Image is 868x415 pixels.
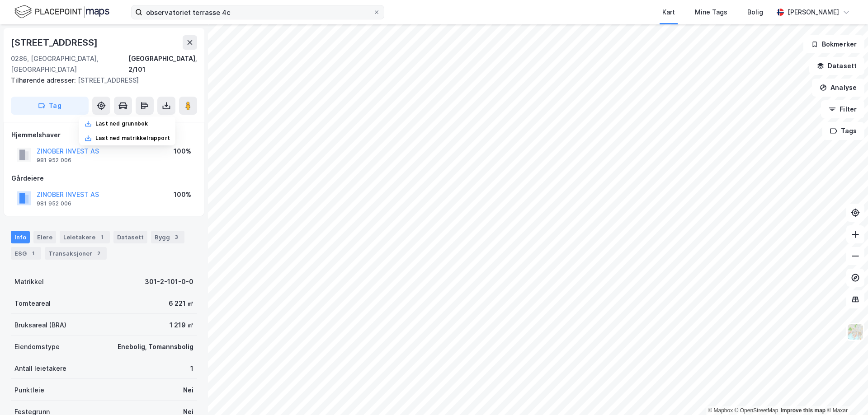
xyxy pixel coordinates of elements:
[183,385,193,396] div: Nei
[145,276,193,287] div: 301-2-101-0-0
[14,298,51,309] div: Tomteareal
[95,135,170,142] div: Last ned matrikkelrapport
[788,7,839,18] div: [PERSON_NAME]
[174,189,191,200] div: 100%
[174,146,191,157] div: 100%
[11,76,78,84] span: Tilhørende adresser:
[781,407,826,414] a: Improve this map
[169,298,193,309] div: 6 221 ㎡
[11,247,41,260] div: ESG
[45,247,107,260] div: Transaksjoner
[662,7,675,18] div: Kart
[14,385,44,396] div: Punktleie
[37,157,71,164] div: 981 952 006
[14,341,60,352] div: Eiendomstype
[142,5,373,19] input: Søk på adresse, matrikkel, gårdeiere, leietakere eller personer
[113,231,147,243] div: Datasett
[11,75,190,86] div: [STREET_ADDRESS]
[97,233,106,242] div: 1
[11,35,99,50] div: [STREET_ADDRESS]
[11,130,197,140] div: Hjemmelshaver
[847,323,864,340] img: Z
[14,320,66,331] div: Bruksareal (BRA)
[695,7,727,18] div: Mine Tags
[190,363,193,374] div: 1
[708,407,733,414] a: Mapbox
[37,200,71,207] div: 981 952 006
[821,100,864,118] button: Filter
[60,231,110,243] div: Leietakere
[747,7,763,18] div: Bolig
[11,173,197,184] div: Gårdeiere
[823,372,868,415] iframe: Chat Widget
[151,231,184,243] div: Bygg
[170,320,193,331] div: 1 219 ㎡
[14,276,44,287] div: Matrikkel
[28,249,38,258] div: 1
[823,372,868,415] div: Kontrollprogram for chat
[33,231,56,243] div: Eiere
[128,53,197,75] div: [GEOGRAPHIC_DATA], 2/101
[809,57,864,75] button: Datasett
[11,97,89,115] button: Tag
[14,4,109,20] img: logo.f888ab2527a4732fd821a326f86c7f29.svg
[822,122,864,140] button: Tags
[735,407,778,414] a: OpenStreetMap
[812,79,864,97] button: Analyse
[14,363,66,374] div: Antall leietakere
[172,233,181,242] div: 3
[11,231,30,243] div: Info
[118,341,193,352] div: Enebolig, Tomannsbolig
[11,53,128,75] div: 0286, [GEOGRAPHIC_DATA], [GEOGRAPHIC_DATA]
[95,120,148,127] div: Last ned grunnbok
[803,35,864,53] button: Bokmerker
[94,249,103,258] div: 2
